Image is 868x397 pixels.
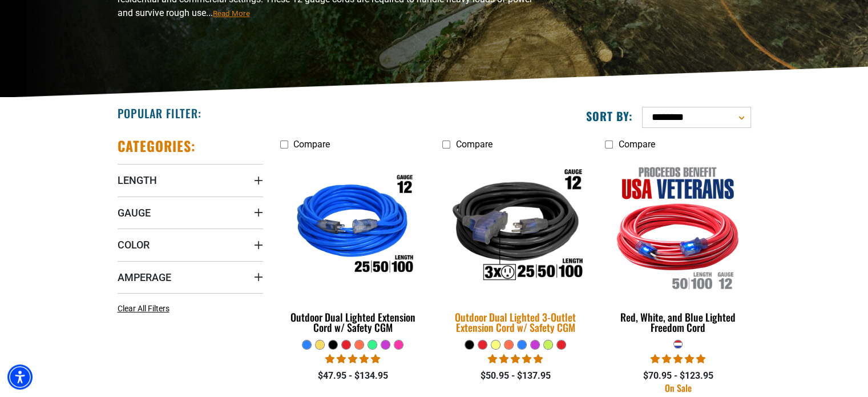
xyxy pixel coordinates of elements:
summary: Color [118,228,263,260]
a: Clear All Filters [118,303,174,315]
span: Color [118,238,150,251]
div: Outdoor Dual Lighted 3-Outlet Extension Cord w/ Safety CGM [442,312,588,332]
img: Outdoor Dual Lighted Extension Cord w/ Safety CGM [281,161,425,292]
span: Length [118,174,157,187]
a: Outdoor Dual Lighted 3-Outlet Extension Cord w/ Safety CGM Outdoor Dual Lighted 3-Outlet Extensio... [442,155,588,339]
span: Compare [293,139,330,150]
span: Compare [618,139,655,150]
div: $50.95 - $137.95 [442,369,588,383]
span: Amperage [118,271,171,284]
summary: Amperage [118,261,263,293]
div: Red, White, and Blue Lighted Freedom Cord [605,312,750,332]
span: Gauge [118,206,151,219]
img: Red, White, and Blue Lighted Freedom Cord [606,161,750,292]
div: $70.95 - $123.95 [605,369,750,383]
span: 4.80 stars [488,354,543,364]
summary: Length [118,164,263,196]
span: 5.00 stars [651,354,705,364]
div: Accessibility Menu [7,364,33,390]
label: Sort by: [586,109,633,123]
a: Red, White, and Blue Lighted Freedom Cord Red, White, and Blue Lighted Freedom Cord [605,155,750,339]
summary: Gauge [118,197,263,228]
span: Compare [455,139,492,150]
span: Read More [213,9,250,18]
a: Outdoor Dual Lighted Extension Cord w/ Safety CGM Outdoor Dual Lighted Extension Cord w/ Safety CGM [280,155,426,339]
div: On Sale [605,383,750,392]
h2: Popular Filter: [118,106,201,121]
div: $47.95 - $134.95 [280,369,426,383]
span: Clear All Filters [118,304,169,313]
span: 4.82 stars [325,354,380,364]
img: Outdoor Dual Lighted 3-Outlet Extension Cord w/ Safety CGM [435,154,595,300]
h2: Categories: [118,137,196,155]
div: Outdoor Dual Lighted Extension Cord w/ Safety CGM [280,312,426,332]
